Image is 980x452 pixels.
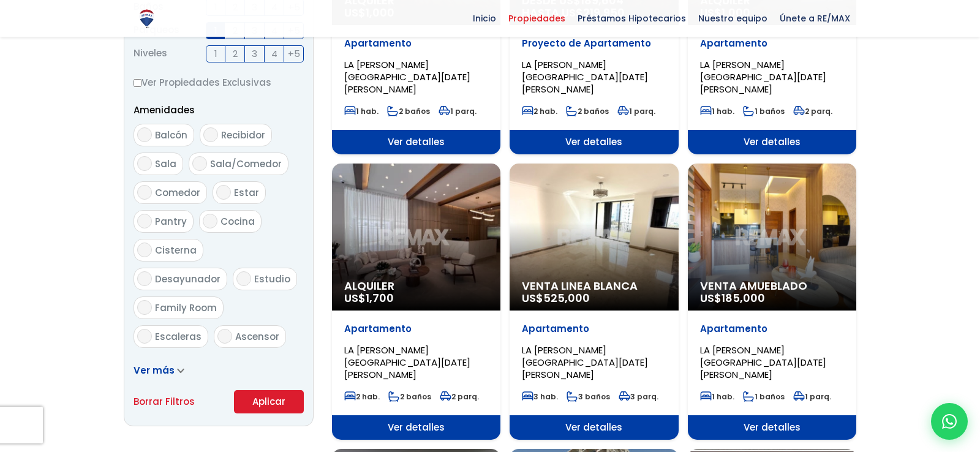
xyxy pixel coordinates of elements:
[700,323,844,335] p: Apartamento
[134,45,167,62] span: Niveles
[388,391,431,402] span: 2 baños
[203,127,218,142] input: Recibidor
[700,280,844,292] span: Venta Amueblado
[502,9,571,28] span: Propiedades
[235,330,279,343] span: Ascensor
[155,186,200,199] span: Comedor
[155,215,187,228] span: Pantry
[743,106,785,116] span: 1 baños
[155,157,176,170] span: Sala
[344,344,470,381] span: LA [PERSON_NAME][GEOGRAPHIC_DATA][DATE][PERSON_NAME]
[522,323,666,335] p: Apartamento
[137,329,152,344] input: Escaleras
[155,129,187,141] span: Balcón
[567,391,610,402] span: 3 baños
[387,106,430,116] span: 2 baños
[137,185,152,200] input: Comedor
[700,37,844,50] p: Apartamento
[288,46,300,61] span: +5
[793,391,831,402] span: 1 parq.
[155,273,221,285] span: Desayunador
[344,391,380,402] span: 2 hab.
[254,273,290,285] span: Estudio
[221,129,265,141] span: Recibidor
[617,106,655,116] span: 1 parq.
[252,46,257,61] span: 3
[134,394,195,409] a: Borrar Filtros
[688,415,856,440] span: Ver detalles
[522,106,557,116] span: 2 hab.
[217,329,232,344] input: Ascensor
[522,344,648,381] span: LA [PERSON_NAME][GEOGRAPHIC_DATA][DATE][PERSON_NAME]
[543,290,590,306] span: 525,000
[522,391,558,402] span: 3 hab.
[137,156,152,171] input: Sala
[571,9,692,28] span: Préstamos Hipotecarios
[221,215,255,228] span: Cocina
[134,364,175,377] span: Ver más
[467,9,502,28] span: Inicio
[619,391,658,402] span: 3 parq.
[155,244,197,257] span: Cisterna
[774,9,856,28] span: Únete a RE/MAX
[344,37,488,50] p: Apartamento
[136,8,157,29] img: Logo de REMAX
[233,46,238,61] span: 2
[192,156,207,171] input: Sala/Comedor
[134,79,141,87] input: Ver Propiedades Exclusivas
[234,186,259,199] span: Estar
[137,243,152,257] input: Cisterna
[332,130,500,154] span: Ver detalles
[344,290,394,306] span: US$
[210,157,282,170] span: Sala/Comedor
[134,364,184,377] a: Ver más
[214,46,217,61] span: 1
[700,290,765,306] span: US$
[332,164,500,440] a: Alquiler US$1,700 Apartamento LA [PERSON_NAME][GEOGRAPHIC_DATA][DATE][PERSON_NAME] 2 hab. 2 baños...
[566,106,609,116] span: 2 baños
[700,391,734,402] span: 1 hab.
[134,75,304,90] label: Ver Propiedades Exclusivas
[688,130,856,154] span: Ver detalles
[510,164,678,440] a: Venta Linea Blanca US$525,000 Apartamento LA [PERSON_NAME][GEOGRAPHIC_DATA][DATE][PERSON_NAME] 3 ...
[155,301,217,314] span: Family Room
[155,330,202,343] span: Escaleras
[137,300,152,315] input: Family Room
[137,271,152,286] input: Desayunador
[440,391,479,402] span: 2 parq.
[134,102,304,118] p: Amenidades
[522,280,666,292] span: Venta Linea Blanca
[743,391,785,402] span: 1 baños
[137,214,152,228] input: Pantry
[692,9,774,28] span: Nuestro equipo
[510,415,678,440] span: Ver detalles
[439,106,477,116] span: 1 parq.
[344,58,470,96] span: LA [PERSON_NAME][GEOGRAPHIC_DATA][DATE][PERSON_NAME]
[700,344,826,381] span: LA [PERSON_NAME][GEOGRAPHIC_DATA][DATE][PERSON_NAME]
[688,164,856,440] a: Venta Amueblado US$185,000 Apartamento LA [PERSON_NAME][GEOGRAPHIC_DATA][DATE][PERSON_NAME] 1 hab...
[722,290,765,306] span: 185,000
[332,415,500,440] span: Ver detalles
[344,323,488,335] p: Apartamento
[271,46,277,61] span: 4
[522,290,590,306] span: US$
[236,271,251,286] input: Estudio
[793,106,832,116] span: 2 parq.
[366,290,394,306] span: 1,700
[700,106,734,116] span: 1 hab.
[137,127,152,142] input: Balcón
[522,58,648,96] span: LA [PERSON_NAME][GEOGRAPHIC_DATA][DATE][PERSON_NAME]
[522,37,666,50] p: Proyecto de Apartamento
[234,390,304,413] button: Aplicar
[203,214,217,228] input: Cocina
[216,185,231,200] input: Estar
[510,130,678,154] span: Ver detalles
[344,106,379,116] span: 1 hab.
[344,280,488,292] span: Alquiler
[700,58,826,96] span: LA [PERSON_NAME][GEOGRAPHIC_DATA][DATE][PERSON_NAME]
